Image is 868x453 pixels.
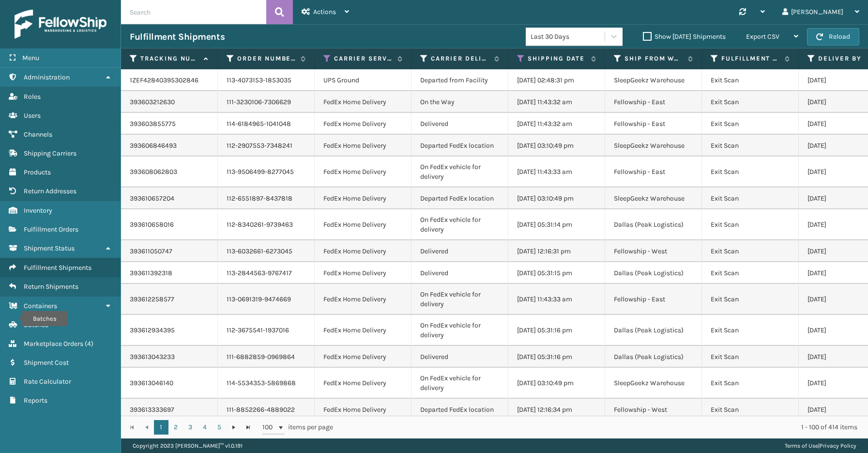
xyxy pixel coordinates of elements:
td: Fellowship - West [605,399,702,421]
span: Go to the last page [244,423,252,431]
td: Exit Scan [702,187,799,209]
a: 114-6184965-1041048 [227,120,291,128]
span: Export CSV [746,32,779,41]
td: 393603212630 [121,91,218,113]
td: FedEx Home Delivery [315,346,411,368]
span: Inventory [24,206,52,215]
td: Departed FedEx location [411,135,508,156]
td: FedEx Home Delivery [315,368,411,399]
td: FedEx Home Delivery [315,284,411,315]
span: Batches [24,321,48,329]
td: Exit Scan [702,91,799,113]
td: 393606846493 [121,135,218,156]
td: [DATE] 05:31:16 pm [508,346,605,368]
td: Dallas (Peak Logistics) [605,315,702,346]
td: Exit Scan [702,209,799,240]
img: logo [15,10,107,39]
td: [DATE] 12:16:34 pm [508,399,605,421]
td: FedEx Home Delivery [315,262,411,284]
td: Fellowship - East [605,284,702,315]
a: 114-5534353-5869868 [227,379,296,387]
td: Delivered [411,346,508,368]
span: Marketplace Orders [24,340,83,348]
td: 393611392318 [121,262,218,284]
label: Carrier Delivery Status [431,54,489,63]
td: 393612934395 [121,315,218,346]
td: Exit Scan [702,346,799,368]
a: 113-0691319-9474669 [227,295,291,303]
a: 113-4073153-1853035 [227,76,291,84]
div: Last 30 Days [531,31,606,42]
td: Exit Scan [702,262,799,284]
a: 4 [198,420,212,435]
td: On FedEx vehicle for delivery [411,156,508,187]
a: Terms of Use [785,442,818,449]
span: Shipment Cost [24,359,69,367]
td: 393603855775 [121,113,218,135]
td: FedEx Home Delivery [315,187,411,209]
td: Dallas (Peak Logistics) [605,209,702,240]
td: Exit Scan [702,156,799,187]
td: FedEx Home Delivery [315,240,411,262]
td: Departed FedEx location [411,399,508,421]
td: SleepGeekz Warehouse [605,69,702,91]
label: Carrier Service [334,54,393,63]
span: Shipping Carriers [24,149,76,157]
td: 393608062803 [121,156,218,187]
span: Roles [24,93,41,101]
a: 112-8340261-9739463 [227,220,293,229]
label: Show [DATE] Shipments [643,32,726,41]
span: Containers [24,302,57,310]
td: 393613046140 [121,368,218,399]
td: Exit Scan [702,399,799,421]
td: Exit Scan [702,113,799,135]
td: Delivered [411,240,508,262]
span: Return Shipments [24,282,78,291]
td: FedEx Home Delivery [315,113,411,135]
td: Delivered [411,262,508,284]
label: Tracking Number [140,54,199,63]
td: [DATE] 12:16:31 pm [508,240,605,262]
td: Exit Scan [702,135,799,156]
a: 1 [154,420,168,435]
td: On FedEx vehicle for delivery [411,368,508,399]
p: Copyright 2023 [PERSON_NAME]™ v 1.0.191 [133,438,243,453]
a: 3 [183,420,198,435]
a: 113-6032661-6273045 [227,247,292,255]
span: Actions [313,8,336,16]
td: Dallas (Peak Logistics) [605,262,702,284]
a: 5 [212,420,227,435]
td: 393613333697 [121,399,218,421]
h3: Fulfillment Shipments [130,31,225,43]
a: Go to the next page [227,420,241,435]
td: [DATE] 05:31:14 pm [508,209,605,240]
span: Reports [24,396,47,405]
td: On the Way [411,91,508,113]
td: FedEx Home Delivery [315,315,411,346]
span: Rate Calculator [24,377,71,386]
div: 1 - 100 of 414 items [347,422,857,432]
a: 2 [168,420,183,435]
span: Menu [22,54,39,62]
td: On FedEx vehicle for delivery [411,209,508,240]
a: 111-8852266-4889022 [227,406,295,414]
td: Fellowship - East [605,91,702,113]
div: | [785,438,856,453]
span: Return Addresses [24,187,76,195]
td: [DATE] 11:43:32 am [508,91,605,113]
td: [DATE] 03:10:49 pm [508,187,605,209]
span: Administration [24,73,70,81]
label: Shipping Date [528,54,586,63]
label: Order Number [237,54,296,63]
td: FedEx Home Delivery [315,135,411,156]
td: SleepGeekz Warehouse [605,187,702,209]
a: Privacy Policy [820,442,856,449]
td: Exit Scan [702,69,799,91]
span: Fulfillment Orders [24,225,78,234]
a: 111-6882859-0969864 [227,353,295,361]
span: 100 [262,422,277,432]
span: Fulfillment Shipments [24,264,91,272]
td: 393610658016 [121,209,218,240]
td: [DATE] 11:43:33 am [508,284,605,315]
td: Exit Scan [702,240,799,262]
